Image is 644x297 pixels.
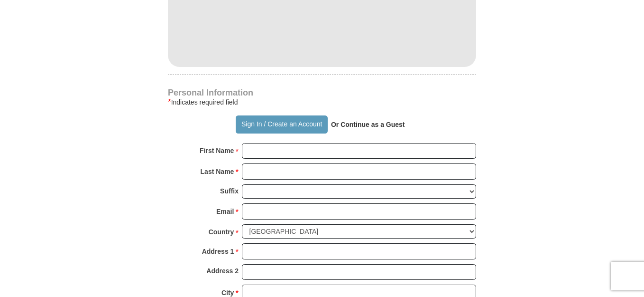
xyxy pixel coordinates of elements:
[209,225,234,239] strong: Country
[202,245,234,258] strong: Address 1
[168,96,476,108] div: Indicates required field
[200,144,234,157] strong: First Name
[331,121,405,128] strong: Or Continue as a Guest
[206,264,239,278] strong: Address 2
[168,89,476,96] h4: Personal Information
[236,115,327,134] button: Sign In / Create an Account
[216,205,234,218] strong: Email
[220,184,239,198] strong: Suffix
[201,165,234,178] strong: Last Name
